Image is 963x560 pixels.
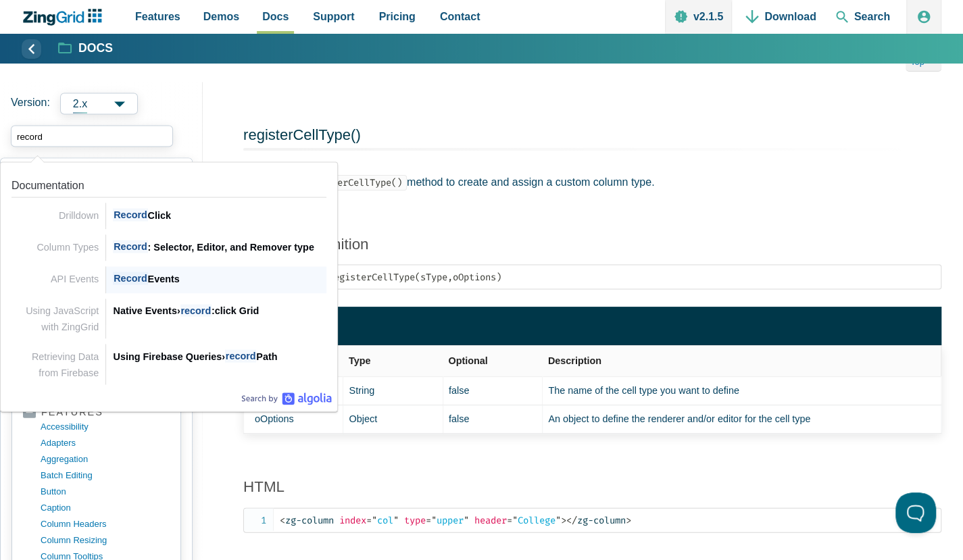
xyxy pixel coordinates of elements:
[440,7,480,26] span: Contact
[41,451,170,467] a: aggregation
[543,405,941,434] td: An object to define the renderer and/or editor for the cell type
[443,377,542,405] td: false
[404,515,426,526] span: type
[6,230,332,261] a: Link to the result
[280,270,941,284] code: ZingGrid sType oOptions
[431,515,437,526] span: "
[11,93,192,115] label: Versions
[59,41,113,57] a: Docs
[78,43,113,55] strong: Docs
[241,392,332,406] a: Algolia
[474,515,507,526] span: header
[6,168,332,230] a: Link to the result
[11,93,50,115] span: Version:
[11,126,173,147] input: search input
[343,377,443,405] td: String
[543,346,941,377] th: Description
[313,7,354,26] span: Support
[243,126,361,143] a: registerCellType()
[6,261,332,293] a: Link to the result
[113,303,326,319] div: Native Events :click Grid
[222,351,225,362] span: ›
[561,515,566,526] span: >
[895,492,936,533] iframe: Toggle Customer Support
[280,515,285,526] span: <
[343,405,443,434] td: Object
[113,209,147,222] span: Record
[566,515,626,526] span: zg-column
[11,180,84,191] span: Documentation
[41,516,170,532] a: column headers
[379,7,416,26] span: Pricing
[366,515,399,526] span: col
[426,515,469,526] span: upper
[447,272,453,283] span: ,
[41,484,170,500] a: button
[41,419,170,435] a: accessibility
[135,7,180,26] span: Features
[512,515,518,526] span: "
[113,207,326,224] div: Click
[415,272,420,283] span: (
[177,305,180,316] span: ›
[393,515,399,526] span: "
[566,515,577,526] span: </
[443,346,542,377] th: Optional
[113,239,326,255] div: : Selector, Editor, and Remover type
[243,307,941,345] caption: Arguments
[507,515,561,526] span: College
[113,272,147,285] span: Record
[328,272,415,283] span: registerCellType
[244,405,343,434] td: oOptions
[59,210,99,221] span: Drilldown
[41,435,170,451] a: adapters
[426,515,431,526] span: =
[366,515,372,526] span: =
[464,515,469,526] span: "
[6,339,332,385] a: Link to the result
[23,406,170,419] a: features
[180,305,212,317] span: record
[507,515,512,526] span: =
[41,500,170,516] a: caption
[243,173,941,191] p: You use the method to create and assign a custom column type.
[41,532,170,549] a: column resizing
[26,305,99,332] span: Using JavaScript with ZingGrid
[241,392,332,406] div: Search by
[41,467,170,484] a: batch editing
[280,515,334,526] span: zg-column
[203,7,239,26] span: Demos
[555,515,561,526] span: "
[243,478,285,495] a: HTML
[300,175,407,190] code: registerCellType()
[543,377,941,405] td: The name of the cell type you want to define
[36,242,99,253] span: Column Types
[339,515,366,526] span: index
[372,515,377,526] span: "
[225,350,256,363] span: record
[626,515,631,526] span: >
[496,272,501,283] span: )
[113,271,326,287] div: Events
[443,405,542,434] td: false
[343,346,443,377] th: Type
[113,349,326,365] div: Using Firebase Queries Path
[51,274,99,284] span: API Events
[113,240,147,253] span: Record
[262,7,289,26] span: Docs
[6,294,332,340] a: Link to the result
[32,351,99,378] span: Retrieving Data from Firebase
[22,9,109,26] a: ZingChart Logo. Click to return to the homepage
